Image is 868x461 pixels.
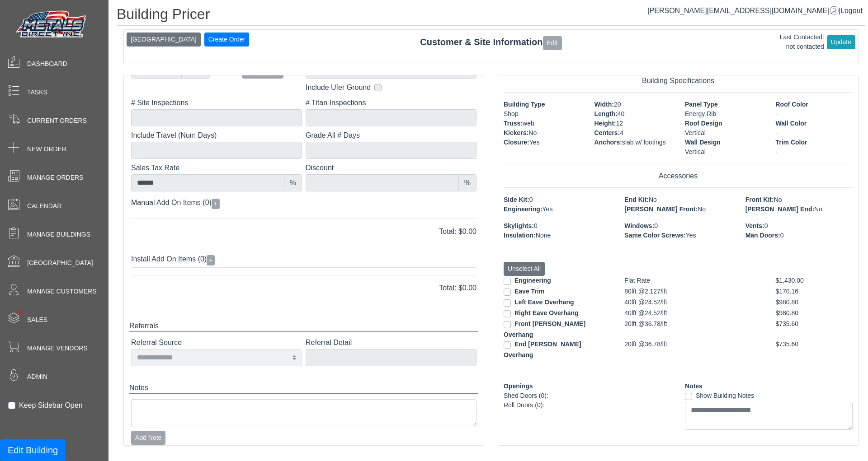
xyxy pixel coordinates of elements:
div: Left Eave Overhang [497,298,618,308]
div: Notes [129,382,478,394]
span: Manage Vendors [27,344,88,353]
a: [PERSON_NAME][EMAIL_ADDRESS][DOMAIN_NAME] [647,7,839,14]
div: Last Contacted: not contacted [780,33,824,51]
span: Yes [542,205,553,213]
div: Roof Color [776,100,853,109]
span: Centers: [594,129,620,136]
span: No [698,205,706,213]
span: 0 [534,222,538,229]
label: Include Ufer Ground [306,82,371,93]
label: # Site Inspections [131,98,302,108]
span: Side Kit: [504,196,529,203]
div: - [776,147,853,157]
button: [GEOGRAPHIC_DATA] [127,33,201,47]
span: Closure: [504,139,529,146]
label: # Titan Inspections [306,98,476,108]
button: Edit [543,36,562,50]
span: Sales [27,315,47,325]
div: Total: $0.00 [124,283,483,293]
div: Referrals [129,321,478,332]
span: Manage Customers [27,287,97,296]
span: Vents: [745,222,764,229]
span: No [774,196,782,203]
div: Manual Add On Items (0) [131,195,476,211]
label: Show Building Notes [696,391,754,400]
span: No [649,196,657,203]
div: Shop [504,109,581,119]
div: 40lft @24.52/lft [618,308,769,319]
div: Front [PERSON_NAME] Overhang [497,319,618,340]
span: Yes [686,232,696,239]
div: | [647,5,863,16]
div: Wall Design [685,138,762,147]
label: Referral Detail [306,337,476,348]
div: Install Add On Items (0) [131,251,476,268]
span: Width: [594,101,614,108]
span: Calendar [27,201,61,211]
div: Trim Color [776,138,853,147]
span: Kickers: [504,129,528,136]
div: Wall Color [776,119,853,128]
div: Notes [685,382,853,391]
label: Sales Tax Rate [131,163,302,173]
div: % [284,174,302,191]
span: New Order [27,144,66,154]
div: Total: $0.00 [124,226,483,237]
div: Openings [504,382,671,391]
div: $735.60 [769,319,859,340]
span: 0 [780,232,784,239]
div: - [776,128,853,138]
button: Unselect All [504,262,545,276]
img: Metals Direct Inc Logo [14,8,90,42]
span: Dashboard [27,59,67,69]
span: Logout [840,7,863,14]
label: Referral Source [131,337,302,348]
button: Create Order [204,33,250,47]
div: 40lft @24.52/lft [618,298,769,308]
div: Vertical [685,128,762,138]
div: 20lft @36.78/lft [618,319,769,340]
button: Update [827,35,855,49]
span: [PERSON_NAME] Front: [624,205,698,213]
span: Current Orders [27,116,87,126]
span: Admin [27,372,47,382]
span: None [536,232,551,239]
div: % [458,174,476,191]
span: Manage Buildings [27,230,90,239]
div: Customer & Site Information [124,35,858,50]
span: No [528,129,537,136]
div: $1,430.00 [769,276,859,287]
span: 40 [618,110,625,117]
button: + [212,199,220,209]
label: Discount [306,163,476,173]
span: Height: [594,120,616,127]
span: No [814,205,822,213]
span: slab w/ footings [622,139,666,146]
div: Shed Doors (0): [504,391,671,400]
div: Panel Type [685,100,762,109]
div: $735.60 [769,340,859,360]
span: Skylights: [504,222,534,229]
div: $980.80 [769,298,859,308]
label: Grade All # Days [306,130,476,141]
div: $170.16 [769,287,859,298]
span: web [523,120,534,127]
div: Vertical [685,147,762,157]
div: Right Eave Overhang [497,308,618,319]
span: 4 [620,129,623,136]
span: Windows: [624,222,654,229]
div: 20lft @36.78/lft [618,340,769,360]
span: Manage Orders [27,173,83,182]
div: Engineering [497,276,618,287]
span: End Kit: [624,196,649,203]
span: 20 [614,101,621,108]
h6: Accessories [504,172,853,180]
button: + [207,255,215,265]
div: Roof Design [685,119,762,128]
span: Front Kit: [745,196,774,203]
span: Same Color Screws: [624,232,685,239]
div: - [776,109,853,119]
span: Yes [529,139,540,146]
button: Add Note [131,431,165,445]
